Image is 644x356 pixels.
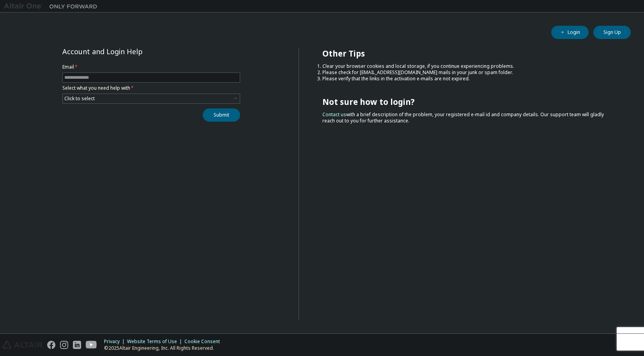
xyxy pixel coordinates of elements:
h2: Not sure how to login? [322,97,617,107]
img: facebook.svg [47,341,55,349]
img: instagram.svg [60,341,68,349]
img: Altair One [4,2,101,10]
img: altair_logo.svg [2,341,42,349]
div: Website Terms of Use [127,338,184,345]
p: © 2025 Altair Engineering, Inc. All Rights Reserved. [104,345,225,351]
a: Contact us [322,111,346,118]
h2: Other Tips [322,48,617,58]
li: Clear your browser cookies and local storage, if you continue experiencing problems. [322,63,617,69]
div: Click to select [64,96,95,102]
div: Click to select [63,94,240,103]
img: linkedin.svg [73,341,81,349]
img: youtube.svg [86,341,97,349]
button: Sign Up [593,26,631,39]
div: Account and Login Help [62,48,205,55]
li: Please check for [EMAIL_ADDRESS][DOMAIN_NAME] mails in your junk or spam folder. [322,69,617,76]
button: Submit [203,108,240,122]
label: Email [62,64,240,70]
div: Cookie Consent [184,338,225,345]
div: Privacy [104,338,127,345]
label: Select what you need help with [62,85,240,91]
span: with a brief description of the problem, your registered e-mail id and company details. Our suppo... [322,111,604,124]
button: Login [551,26,589,39]
li: Please verify that the links in the activation e-mails are not expired. [322,76,617,82]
